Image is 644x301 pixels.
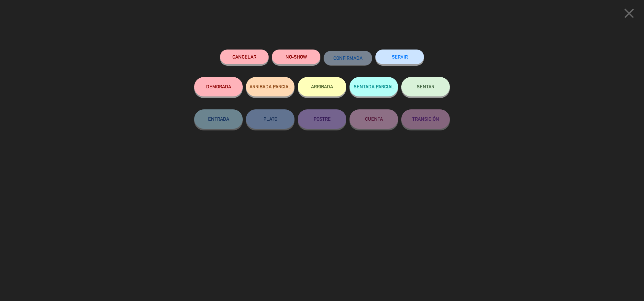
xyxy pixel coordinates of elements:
button: PLATO [246,109,294,129]
button: Cancelar [220,50,269,64]
button: POSTRE [298,109,346,129]
button: CONFIRMADA [324,51,372,65]
button: CUENTA [350,109,398,129]
i: close [621,5,637,21]
button: TRANSICIÓN [401,109,450,129]
button: SENTAR [401,77,450,96]
button: DEMORADA [194,77,243,96]
span: CONFIRMADA [333,55,362,61]
button: close [619,5,639,24]
button: SENTADA PARCIAL [350,77,398,96]
button: ENTRADA [194,109,243,129]
button: ARRIBADA [298,77,346,96]
span: SENTAR [417,84,434,89]
button: ARRIBADA PARCIAL [246,77,294,96]
span: ARRIBADA PARCIAL [250,84,291,89]
button: SERVIR [375,50,424,64]
button: NO-SHOW [272,50,320,64]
